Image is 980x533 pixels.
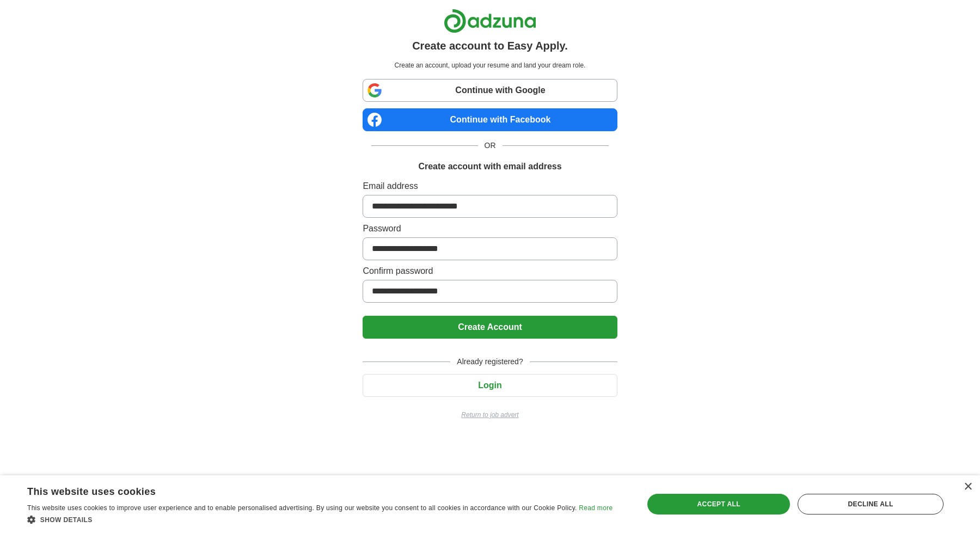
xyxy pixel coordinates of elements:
h1: Create account with email address [418,160,561,173]
a: Read more, opens a new window [579,504,612,512]
span: Already registered? [450,356,529,367]
div: Decline all [798,494,944,514]
a: Continue with Facebook [363,108,617,131]
h1: Create account to Easy Apply. [412,38,568,54]
a: Return to job advert [363,410,617,420]
label: Confirm password [363,265,617,278]
span: OR [478,140,503,151]
img: Adzuna logo [444,9,536,33]
a: Login [363,381,617,390]
a: Continue with Google [363,79,617,102]
div: Show details [27,514,612,525]
p: Create an account, upload your resume and land your dream role. [365,60,615,70]
button: Create Account [363,316,617,339]
div: Close [964,483,972,491]
label: Password [363,222,617,235]
button: Login [363,374,617,397]
span: This website uses cookies to improve user experience and to enable personalised advertising. By u... [27,504,577,512]
label: Email address [363,180,617,193]
span: Show details [40,516,93,524]
div: This website uses cookies [27,482,585,498]
div: Accept all [647,494,790,514]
